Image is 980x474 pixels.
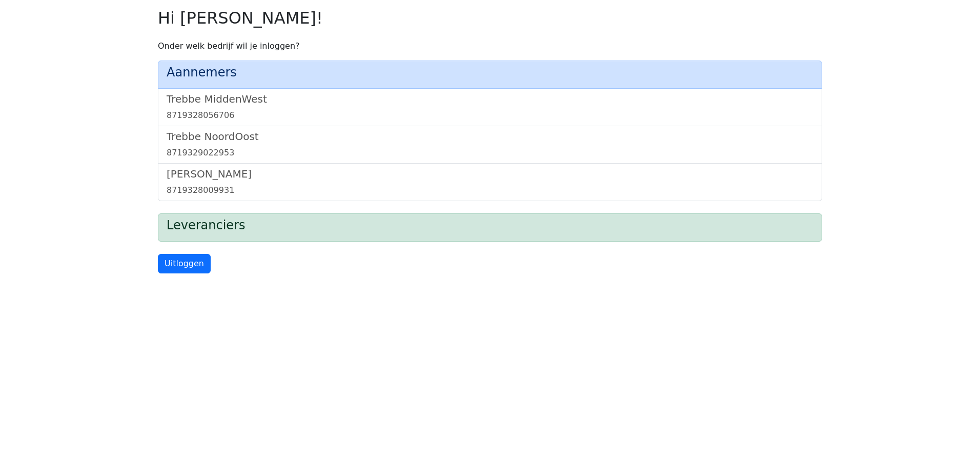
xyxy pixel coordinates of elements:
[167,147,813,159] div: 8719329022953
[167,93,813,105] h5: Trebbe MiddenWest
[167,130,813,143] h5: Trebbe NoordOost
[158,254,211,273] a: Uitloggen
[167,168,813,196] a: [PERSON_NAME]8719328009931
[167,168,813,180] h5: [PERSON_NAME]
[167,130,813,159] a: Trebbe NoordOost8719329022953
[167,109,813,122] div: 8719328056706
[158,40,822,52] p: Onder welk bedrijf wil je inloggen?
[167,184,813,196] div: 8719328009931
[167,218,813,233] h4: Leveranciers
[167,93,813,122] a: Trebbe MiddenWest8719328056706
[158,8,822,28] h2: Hi [PERSON_NAME]!
[167,65,813,80] h4: Aannemers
